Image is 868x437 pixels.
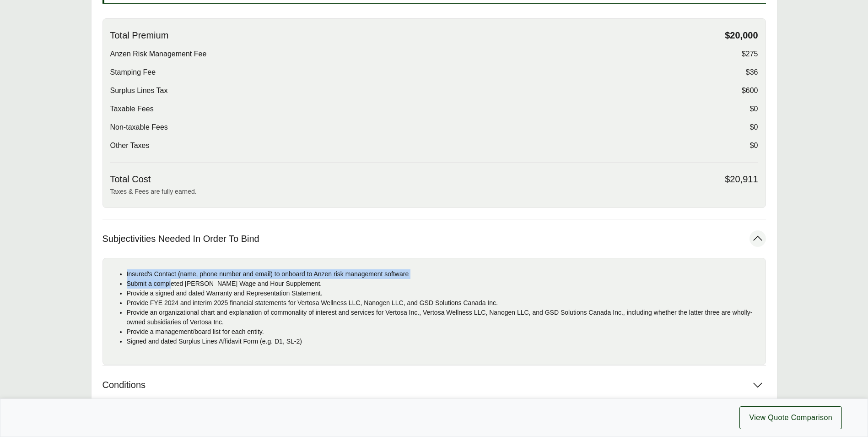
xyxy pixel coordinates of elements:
[750,104,758,115] span: $0
[750,122,758,133] span: $0
[110,122,168,133] span: Non-taxable Fees
[102,366,766,404] button: Conditions
[110,140,150,151] span: Other Taxes
[127,289,758,298] p: Provide a signed and dated Warranty and Representation Statement.
[102,379,146,391] span: Conditions
[110,67,156,78] span: Stamping Fee
[102,233,259,245] span: Subjectivities Needed In Order To Bind
[725,174,758,185] span: $20,911
[750,140,758,151] span: $0
[127,279,758,289] p: Submit a completed [PERSON_NAME] Wage and Hour Supplement.
[127,269,758,279] p: Insured's Contact (name, phone number and email) to onboard to Anzen risk management software
[110,174,151,185] span: Total Cost
[110,187,758,197] p: Taxes & Fees are fully earned.
[742,49,758,60] span: $275
[127,298,758,308] p: Provide FYE 2024 and interim 2025 financial statements for Vertosa Wellness LLC, Nanogen LLC, and...
[110,85,168,96] span: Surplus Lines Tax
[742,85,758,96] span: $600
[749,412,832,423] span: View Quote Comparison
[127,308,758,327] p: Provide an organizational chart and explanation of commonality of interest and services for Verto...
[127,337,758,346] p: Signed and dated Surplus Lines Affidavit Form (e.g. D1, SL-2)
[746,67,758,78] span: $36
[110,49,207,60] span: Anzen Risk Management Fee
[725,30,758,41] span: $20,000
[102,219,766,258] button: Subjectivities Needed In Order To Bind
[127,327,758,337] p: Provide a management/board list for each entity.
[110,30,169,41] span: Total Premium
[739,406,842,429] button: View Quote Comparison
[110,104,154,115] span: Taxable Fees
